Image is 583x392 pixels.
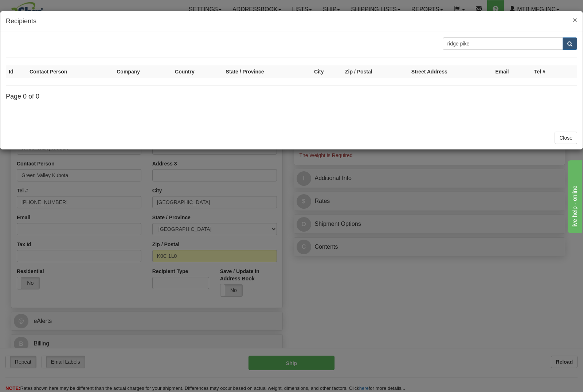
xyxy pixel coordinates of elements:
[555,132,577,144] button: Close
[408,65,492,78] th: Street Address
[6,17,577,26] h4: Recipients
[5,4,67,13] div: live help - online
[492,65,531,78] th: Email
[6,65,27,78] th: Id
[573,16,577,24] button: Close
[566,159,582,233] iframe: chat widget
[311,65,342,78] th: City
[443,37,563,50] input: Search Text
[342,65,408,78] th: Zip / Postal
[573,16,577,24] span: ×
[172,65,223,78] th: Country
[531,65,566,78] th: Tel #
[114,65,172,78] th: Company
[6,93,577,100] h4: Page 0 of 0
[223,65,311,78] th: State / Province
[27,65,114,78] th: Contact Person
